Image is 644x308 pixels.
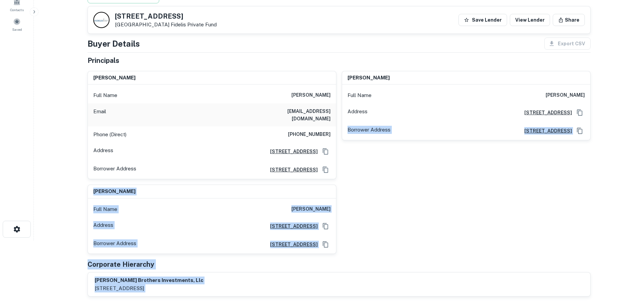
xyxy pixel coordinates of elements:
p: Address [348,108,367,118]
a: [STREET_ADDRESS] [519,109,572,116]
button: Copy Address [320,165,331,175]
span: Saved [12,27,22,32]
p: Phone (Direct) [93,131,126,139]
iframe: Chat Widget [610,254,644,286]
button: Copy Address [575,108,585,118]
button: Copy Address [320,239,331,250]
h6: [PERSON_NAME] [93,74,136,82]
button: Copy Address [320,221,331,231]
h6: [PERSON_NAME] [291,205,331,213]
a: [STREET_ADDRESS] [519,127,572,135]
h6: [PERSON_NAME] [348,74,390,82]
a: [STREET_ADDRESS] [265,241,318,248]
p: Address [93,221,113,231]
button: Save Lender [458,14,507,26]
a: [STREET_ADDRESS] [265,222,318,230]
p: Full Name [348,91,372,99]
p: Address [93,146,113,157]
a: [STREET_ADDRESS] [265,148,318,155]
h5: Principals [88,55,119,66]
h6: [PHONE_NUMBER] [288,131,331,139]
h6: [PERSON_NAME] [546,91,585,99]
h6: [PERSON_NAME] [291,91,331,99]
button: Share [553,14,585,26]
h6: [PERSON_NAME] brothers investments, llc [95,277,204,284]
p: Borrower Address [93,165,136,175]
p: [GEOGRAPHIC_DATA] [115,22,217,28]
a: [STREET_ADDRESS] [265,166,318,173]
h6: [PERSON_NAME] [93,188,136,195]
a: Fidelis Private Fund [171,22,217,27]
a: Saved [2,15,32,33]
h5: [STREET_ADDRESS] [115,13,217,20]
p: Full Name [93,91,117,99]
p: Borrower Address [93,239,136,250]
p: [STREET_ADDRESS] [95,284,204,292]
p: Email [93,108,106,122]
a: View Lender [510,14,550,26]
h5: Corporate Hierarchy [88,259,154,269]
h6: [EMAIL_ADDRESS][DOMAIN_NAME] [249,108,331,122]
button: Copy Address [575,126,585,136]
h4: Buyer Details [88,38,140,50]
span: Contacts [10,7,24,13]
p: Borrower Address [348,126,390,136]
div: Sending borrower request to AI... [79,22,130,32]
button: Copy Address [320,146,331,157]
p: Full Name [93,205,117,213]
